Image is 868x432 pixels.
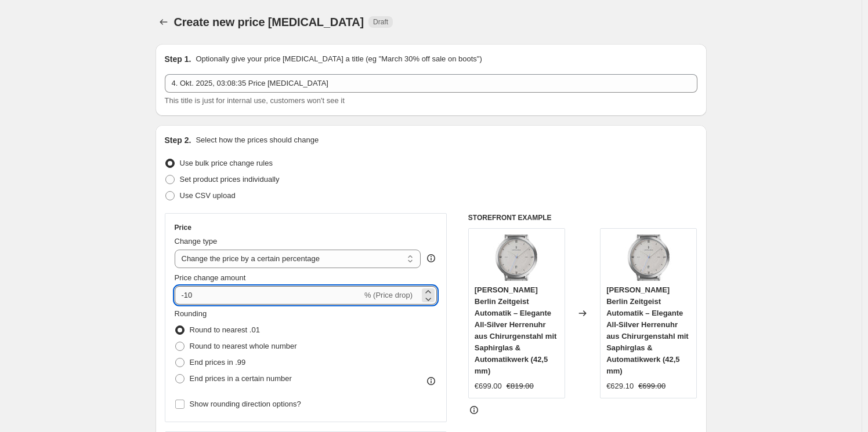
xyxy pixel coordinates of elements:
h6: STOREFRONT EXAMPLE [468,213,697,222]
button: Price change jobs [155,14,172,30]
span: % (Price drop) [364,291,413,299]
span: Use bulk price change rules [180,159,273,167]
h3: Price [175,223,191,232]
span: End prices in .99 [190,358,246,367]
span: Change type [175,237,218,246]
span: End prices in a certain number [190,374,292,383]
span: [PERSON_NAME] Berlin Zeitgeist Automatik – Elegante All-Silver Herrenuhr aus Chirurgenstahl mit S... [475,285,557,375]
input: 30% off holiday sale [165,74,697,93]
span: This title is just for internal use, customers won't see it [165,96,345,105]
strike: €699.00 [638,380,666,392]
div: €629.10 [606,380,634,392]
span: Use CSV upload [180,191,236,200]
h2: Step 2. [165,134,191,146]
input: -15 [175,286,362,305]
p: Optionally give your price [MEDICAL_DATA] a title (eg "March 30% off sale on boots") [196,53,482,65]
span: Create new price [MEDICAL_DATA] [174,16,364,28]
span: Round to nearest whole number [190,342,297,350]
span: Show rounding direction options? [190,400,301,408]
div: help [425,252,437,264]
h2: Step 1. [165,53,191,65]
span: Rounding [175,309,207,318]
p: Select how the prices should change [196,134,319,146]
strike: €819.00 [507,380,534,392]
img: 51dtLwCxfeL_80x.jpg [625,235,672,281]
span: Price change amount [175,273,246,282]
img: 51dtLwCxfeL_80x.jpg [493,235,540,281]
span: Set product prices individually [180,175,280,184]
div: €699.00 [475,380,502,392]
span: [PERSON_NAME] Berlin Zeitgeist Automatik – Elegante All-Silver Herrenuhr aus Chirurgenstahl mit S... [606,285,689,375]
span: Round to nearest .01 [190,325,260,334]
span: Draft [373,17,388,27]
